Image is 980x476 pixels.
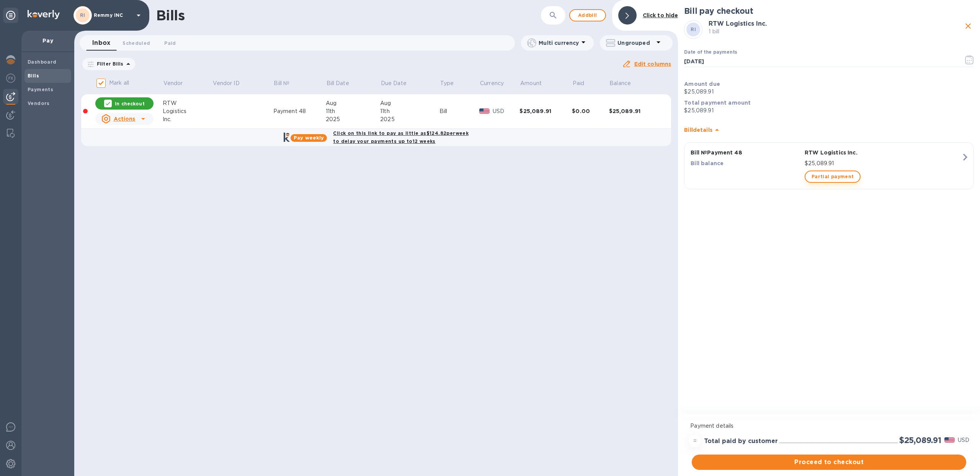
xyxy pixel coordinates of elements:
[684,118,974,142] div: Billdetails
[274,79,289,87] p: Bill №
[609,107,661,115] div: $25,089.91
[493,107,520,115] p: USD
[122,39,150,47] span: Scheduled
[684,81,720,87] b: Amount due
[273,107,326,115] div: Payment 48
[213,79,240,87] p: Vendor ID
[326,115,380,123] div: 2025
[156,7,185,23] h1: Bills
[691,26,696,32] b: RI
[691,159,802,167] p: Bill balance
[92,38,110,48] span: Inbox
[684,88,974,96] p: $25,089.91
[163,99,212,107] div: RTW
[28,59,57,65] b: Dashboard
[569,9,606,21] button: Addbill
[480,79,504,87] p: Currency
[962,20,974,32] button: close
[381,79,416,87] span: Due Date
[684,6,974,16] h2: Bill pay checkout
[3,8,18,23] div: Unpin categories
[944,437,955,443] img: USD
[164,39,176,47] span: Paid
[805,159,961,167] p: $25,089.91
[689,435,701,447] div: =
[28,37,68,44] p: Pay
[617,39,654,47] p: Ungrouped
[28,87,53,92] b: Payments
[327,79,349,87] p: Bill Date
[115,100,144,107] p: In checkout
[28,73,39,79] b: Bills
[440,79,464,87] span: Type
[684,142,974,189] button: Bill №Payment 48RTW Logistics Inc.Bill balance$25,089.91Partial payment
[572,107,609,115] div: $0.00
[691,149,802,156] p: Bill № Payment 48
[609,79,631,87] p: Balance
[609,79,641,87] span: Balance
[690,422,968,430] p: Payment details
[479,108,490,114] img: USD
[109,79,129,87] p: Mark all
[274,79,299,87] span: Bill №
[80,12,85,18] b: RI
[327,79,359,87] span: Bill Date
[684,50,737,55] label: Date of the payments
[326,107,380,115] div: 11th
[643,12,678,18] b: Click to hide
[573,79,595,87] span: Paid
[812,172,854,181] span: Partial payment
[163,79,193,87] span: Vendor
[163,115,212,123] div: Inc.
[698,458,960,467] span: Proceed to checkout
[684,107,974,115] p: $25,089.91
[294,135,324,141] b: Pay weekly
[519,107,572,115] div: $25,089.91
[380,115,439,123] div: 2025
[94,61,124,67] p: Filter Bills
[333,130,469,144] b: Click on this link to pay as little as $124.82 per week to delay your payments up to 12 weeks
[380,107,439,115] div: 11th
[94,13,132,18] p: Remmy INC
[539,39,579,47] p: Multi currency
[709,28,962,36] p: 1 bill
[576,11,599,20] span: Add bill
[6,74,15,83] img: Foreign exchange
[520,79,552,87] span: Amount
[692,455,966,470] button: Proceed to checkout
[28,100,50,106] b: Vendors
[326,99,380,107] div: Aug
[684,127,712,133] b: Bill details
[163,79,183,87] p: Vendor
[520,79,542,87] p: Amount
[380,99,439,107] div: Aug
[28,10,60,19] img: Logo
[704,438,778,445] h3: Total paid by customer
[440,79,454,87] p: Type
[958,436,969,444] p: USD
[709,20,767,27] b: RTW Logistics Inc.
[634,61,671,67] u: Edit columns
[163,107,212,115] div: Logistics
[114,116,136,122] u: Actions
[684,100,751,106] b: Total payment amount
[439,107,479,115] div: Bill
[573,79,585,87] p: Paid
[805,171,861,183] button: Partial payment
[213,79,250,87] span: Vendor ID
[381,79,407,87] p: Due Date
[805,149,961,156] p: RTW Logistics Inc.
[899,435,941,445] h2: $25,089.91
